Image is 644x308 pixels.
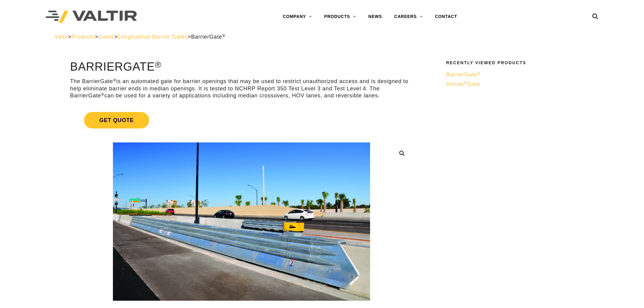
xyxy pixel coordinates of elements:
[191,34,226,40] span: BarrierGate
[72,34,95,40] a: Products
[477,71,481,76] sup: ®
[318,11,362,23] a: PRODUCTS
[98,34,114,40] a: Gates
[446,71,586,78] a: BarrierGate®
[155,60,162,69] sup: ®
[277,11,318,23] a: COMPANY
[446,72,481,78] span: BarrierGate
[70,61,413,73] h1: BarrierGate
[464,81,467,85] sup: ®
[54,34,68,40] a: Valtir
[54,33,590,40] div: > > > >
[429,11,463,23] a: CONTACT
[101,92,104,97] sup: ®
[446,81,586,88] a: Vulcan®Gate
[446,61,586,65] h2: Recently Viewed Products
[113,78,116,82] sup: ®
[70,105,413,136] a: Get Quote
[446,81,480,87] span: Vulcan Gate
[84,112,149,128] span: Get Quote
[118,34,188,40] a: Longitudinal Barrier Gates
[222,33,226,38] sup: ®
[362,11,388,23] a: NEWS
[388,11,429,23] a: CAREERS
[70,78,413,99] p: The BarrierGate is an automated gate for barrier openings that may be used to restrict unauthoriz...
[46,11,137,23] img: Valtir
